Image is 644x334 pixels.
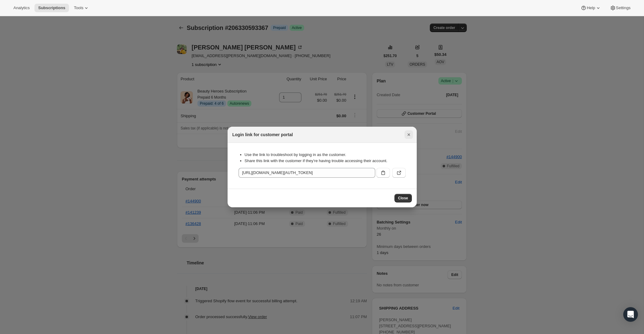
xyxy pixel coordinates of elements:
[623,307,638,322] div: Open Intercom Messenger
[13,5,30,10] span: Analytics
[616,5,631,10] span: Settings
[606,4,634,12] button: Settings
[577,4,605,12] button: Help
[74,5,83,10] span: Tools
[38,5,65,10] span: Subscriptions
[10,4,33,12] button: Analytics
[405,130,413,139] button: Close
[587,5,595,10] span: Help
[398,196,408,201] span: Close
[245,158,406,164] li: Share this link with the customer if they’re having trouble accessing their account.
[232,132,293,138] h2: Login link for customer portal
[245,152,406,158] li: Use the link to troubleshoot by logging in as the customer.
[394,194,412,202] button: Close
[34,4,69,12] button: Subscriptions
[70,4,93,12] button: Tools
